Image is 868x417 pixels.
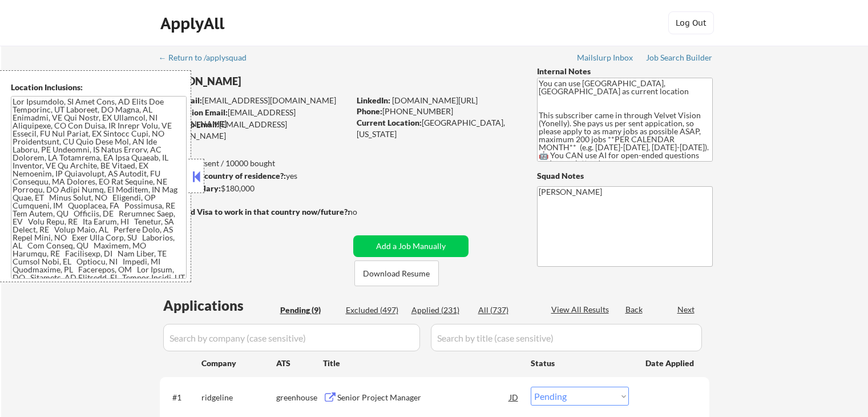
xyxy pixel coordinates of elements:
div: Squad Notes [537,170,713,182]
a: [DOMAIN_NAME][URL] [392,95,478,105]
strong: Can work in country of residence?: [159,171,286,181]
div: Location Inclusions: [11,82,187,93]
div: [EMAIL_ADDRESS][DOMAIN_NAME] [160,95,349,106]
div: Pending (9) [280,304,337,316]
input: Search by company (case sensitive) [163,324,420,351]
button: Log Out [668,11,714,34]
div: ApplyAll [160,14,228,33]
div: no [348,206,381,218]
div: Company [201,358,276,369]
div: [PERSON_NAME] [160,74,394,89]
button: Download Resume [354,260,439,286]
div: [PHONE_NUMBER] [357,106,518,117]
div: Title [323,358,520,369]
div: Back [625,304,644,315]
input: Search by title (case sensitive) [431,324,702,351]
div: yes [159,170,346,182]
div: Job Search Builder [646,54,713,62]
a: Job Search Builder [646,53,713,65]
div: [EMAIL_ADDRESS][DOMAIN_NAME] [160,107,349,129]
div: #1 [172,392,192,403]
a: Mailslurp Inbox [577,53,634,65]
div: View All Results [551,304,612,315]
div: Mailslurp Inbox [577,54,634,62]
div: Applications [163,299,276,312]
div: Status [531,352,629,373]
div: ridgeline [201,392,276,403]
div: All (737) [478,304,535,316]
div: Excluded (497) [346,304,403,316]
div: Internal Notes [537,66,713,77]
div: Applied (231) [411,304,469,316]
div: $180,000 [159,183,349,194]
div: ← Return to /applysquad [159,54,257,62]
a: ← Return to /applysquad [159,53,257,65]
div: [GEOGRAPHIC_DATA], [US_STATE] [357,117,518,139]
div: greenhouse [276,392,323,403]
div: 231 sent / 10000 bought [159,158,349,169]
div: JD [508,387,520,407]
button: Add a Job Manually [353,235,469,257]
strong: Will need Visa to work in that country now/future?: [160,207,350,216]
strong: Current Location: [357,118,422,127]
div: ATS [276,358,323,369]
div: [EMAIL_ADDRESS][DOMAIN_NAME] [160,119,349,141]
strong: Phone: [357,106,382,116]
div: Next [677,304,696,315]
div: Senior Project Manager [337,392,510,403]
div: Date Applied [645,358,696,369]
strong: LinkedIn: [357,95,390,105]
